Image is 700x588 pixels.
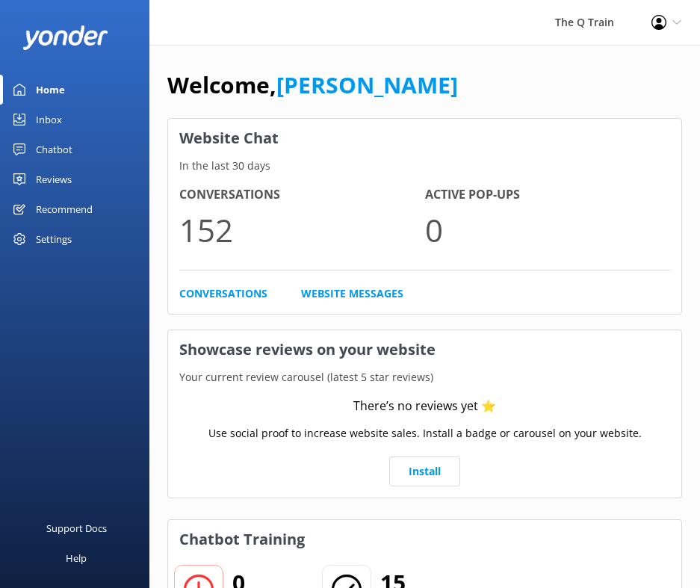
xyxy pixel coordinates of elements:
a: Install [389,457,460,486]
h3: Website Chat [168,119,681,158]
a: Website Messages [301,285,403,302]
div: Support Docs [46,513,107,543]
p: Your current review carousel (latest 5 star reviews) [168,369,681,386]
img: yonder-white-logo.png [22,25,108,50]
p: 152 [179,205,425,255]
h4: Conversations [179,185,425,205]
a: Conversations [179,285,267,302]
p: Use social proof to increase website sales. Install a badge or carousel on your website. [208,425,642,442]
p: In the last 30 days [168,158,681,174]
div: Settings [36,224,72,254]
h4: Active Pop-ups [425,185,671,205]
h1: Welcome, [167,67,458,103]
a: [PERSON_NAME] [276,69,458,100]
h3: Showcase reviews on your website [168,330,681,369]
div: Chatbot [36,134,72,164]
div: Reviews [36,164,72,194]
p: 0 [425,205,671,255]
div: There’s no reviews yet ⭐ [353,397,496,416]
h3: Chatbot Training [168,520,316,559]
div: Home [36,75,65,105]
div: Recommend [36,194,93,224]
div: Inbox [36,105,62,134]
div: Help [66,543,87,573]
